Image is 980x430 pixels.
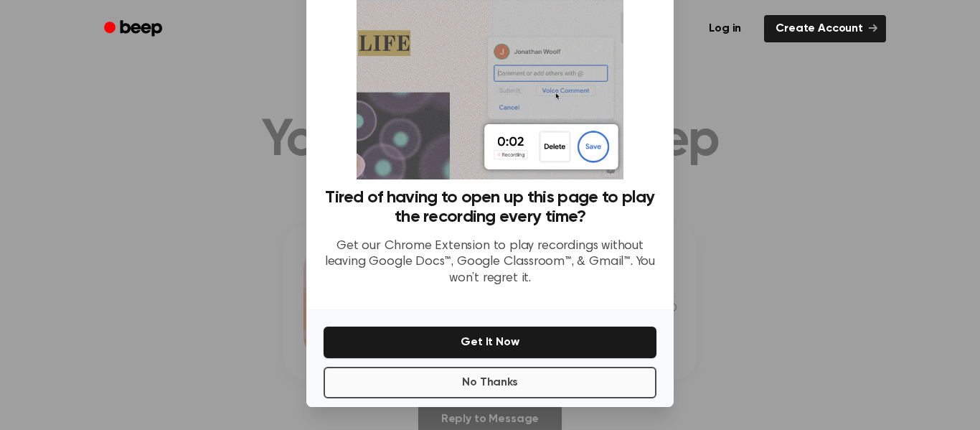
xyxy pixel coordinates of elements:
a: Create Account [764,15,886,42]
a: Log in [694,12,755,45]
button: No Thanks [324,367,656,398]
h3: Tired of having to open up this page to play the recording every time? [324,188,656,227]
button: Get It Now [324,327,656,358]
a: Beep [94,15,175,43]
p: Get our Chrome Extension to play recordings without leaving Google Docs™, Google Classroom™, & Gm... [324,238,656,287]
